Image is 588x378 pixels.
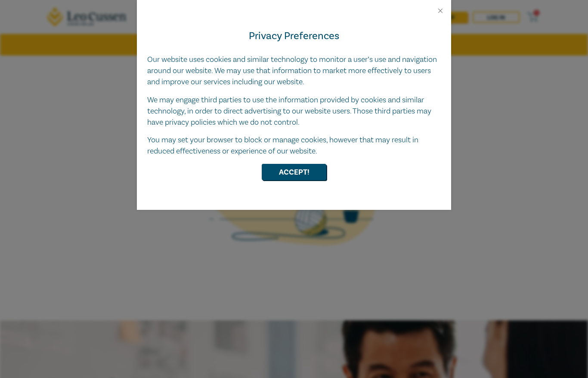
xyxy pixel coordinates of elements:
p: Our website uses cookies and similar technology to monitor a user’s use and navigation around our... [147,54,441,88]
p: We may engage third parties to use the information provided by cookies and similar technology, in... [147,95,441,128]
h4: Privacy Preferences [147,28,441,44]
p: You may set your browser to block or manage cookies, however that may result in reduced effective... [147,135,441,157]
button: Accept! [262,164,326,180]
button: Close [436,7,444,15]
